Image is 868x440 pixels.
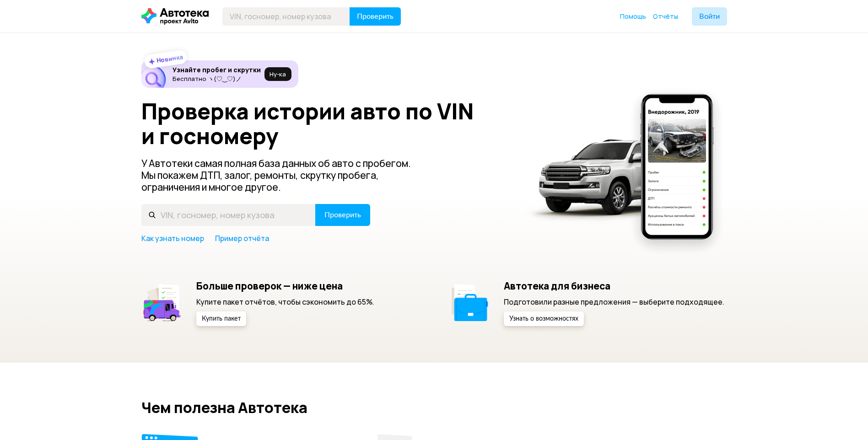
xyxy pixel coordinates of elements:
[653,12,678,21] a: Отчёты
[215,233,269,243] a: Пример отчёта
[504,311,584,326] button: Узнать о возможностях
[620,12,646,21] span: Помощь
[357,13,394,20] span: Проверить
[653,12,678,21] span: Отчёты
[350,7,401,26] button: Проверить
[173,75,261,82] p: Бесплатно ヽ(♡‿♡)ノ
[202,316,241,322] span: Купить пакет
[222,7,350,26] input: VIN, госномер, номер кузова
[509,316,578,322] span: Узнать о возможностях
[141,204,316,226] input: VIN, госномер, номер кузова
[141,99,513,148] h1: Проверка истории авто по VIN и госномеру
[504,280,724,292] h5: Автотека для бизнеса
[156,53,183,64] strong: Новинка
[141,399,727,416] h2: Чем полезна Автотека
[270,70,286,78] span: Ну‑ка
[196,280,374,292] h5: Больше проверок — ниже цена
[141,157,426,193] p: У Автотеки самая полная база данных об авто с пробегом. Мы покажем ДТП, залог, ремонты, скрутку п...
[315,204,370,226] button: Проверить
[699,13,720,20] span: Войти
[173,66,261,74] h6: Узнайте пробег и скрутки
[141,233,204,243] a: Как узнать номер
[196,311,246,326] button: Купить пакет
[692,7,727,26] button: Войти
[196,297,374,307] p: Купите пакет отчётов, чтобы сэкономить до 65%.
[324,211,361,219] span: Проверить
[504,297,724,307] p: Подготовили разные предложения — выберите подходящее.
[620,12,646,21] a: Помощь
